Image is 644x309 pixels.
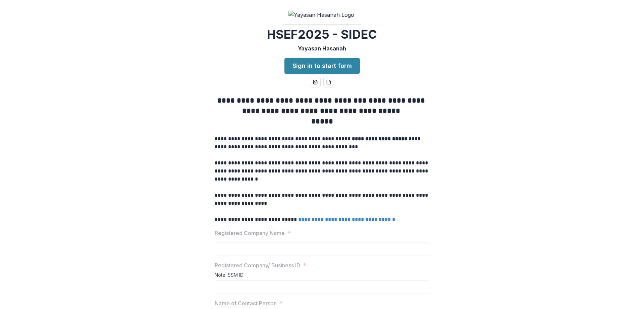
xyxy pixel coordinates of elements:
[298,44,346,52] p: Yayasan Hasanah
[323,77,334,87] button: pdf-download
[284,58,360,74] a: Sign in to start form
[215,272,429,280] div: Note: SSM ID
[215,229,285,237] p: Registered Company Name
[288,11,356,19] img: Yayasan Hasanah Logo
[215,299,277,307] p: Name of Contact Person
[215,261,300,269] p: Registered Company/ Business ID
[310,77,321,87] button: word-download
[267,27,377,42] h2: HSEF2025 - SIDEC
